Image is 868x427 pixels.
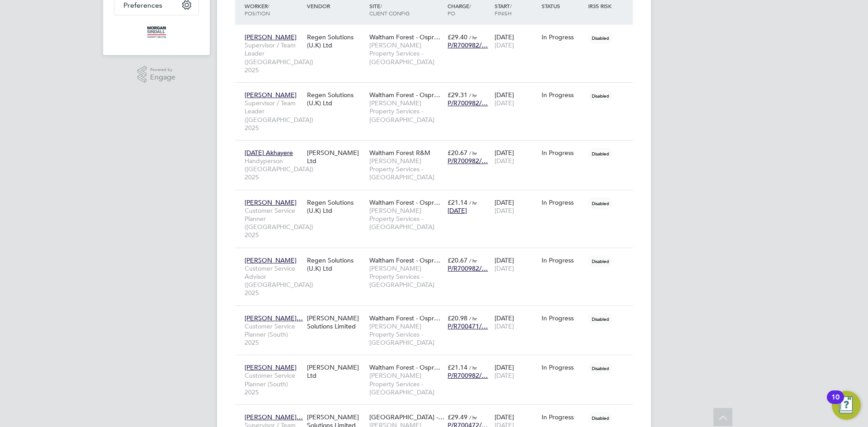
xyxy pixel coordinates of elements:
[448,314,467,322] span: £20.98
[245,33,297,41] span: [PERSON_NAME]
[448,198,467,206] span: £21.14
[369,371,443,396] span: [PERSON_NAME] Property Services - [GEOGRAPHIC_DATA]
[588,148,613,160] span: Disabled
[305,86,367,112] div: Regen Solutions (U.K) Ltd
[469,364,477,371] span: / hr
[245,91,297,99] span: [PERSON_NAME]
[469,92,477,99] span: / hr
[495,371,514,380] span: [DATE]
[542,363,584,371] div: In Progress
[245,363,297,371] span: [PERSON_NAME]
[495,157,514,165] span: [DATE]
[542,91,584,99] div: In Progress
[448,157,488,165] span: P/R700982/…
[448,91,467,99] span: £29.31
[542,149,584,157] div: In Progress
[146,24,167,39] img: morgansindallpropertyservices-logo-retina.png
[369,363,440,371] span: Waltham Forest - Ospr…
[242,28,633,36] a: [PERSON_NAME]Supervisor / Team Leader ([GEOGRAPHIC_DATA]) 2025Regen Solutions (U.K) LtdWaltham Fo...
[542,314,584,322] div: In Progress
[305,194,367,219] div: Regen Solutions (U.K) Ltd
[588,255,613,267] span: Disabled
[245,322,302,347] span: Customer Service Planner (South) 2025
[495,2,512,17] span: / Finish
[245,256,297,264] span: [PERSON_NAME]
[245,2,270,17] span: / Position
[245,413,303,421] span: [PERSON_NAME]…
[542,256,584,264] div: In Progress
[469,315,477,322] span: / hr
[242,309,633,317] a: [PERSON_NAME]…Customer Service Planner (South) 2025[PERSON_NAME] Solutions LimitedWaltham Forest ...
[495,206,514,215] span: [DATE]
[492,252,539,277] div: [DATE]
[242,251,633,259] a: [PERSON_NAME]Customer Service Advisor ([GEOGRAPHIC_DATA]) 2025Regen Solutions (U.K) LtdWaltham Fo...
[469,199,477,206] span: / hr
[495,41,514,49] span: [DATE]
[831,397,840,409] div: 10
[588,362,613,374] span: Disabled
[469,150,477,156] span: / hr
[448,206,467,215] span: [DATE]
[245,371,302,396] span: Customer Service Planner (South) 2025
[448,41,488,49] span: P/R700982/…
[369,413,444,421] span: [GEOGRAPHIC_DATA] -…
[495,322,514,330] span: [DATE]
[448,33,467,41] span: £29.40
[492,359,539,384] div: [DATE]
[245,157,302,182] span: Handyperson ([GEOGRAPHIC_DATA]) 2025
[469,34,477,41] span: / hr
[369,99,443,124] span: [PERSON_NAME] Property Services - [GEOGRAPHIC_DATA]
[542,33,584,41] div: In Progress
[242,358,633,366] a: [PERSON_NAME]Customer Service Planner (South) 2025[PERSON_NAME] LtdWaltham Forest - Ospr…[PERSON_...
[369,149,430,157] span: Waltham Forest R&M
[448,99,488,107] span: P/R700982/…
[242,193,633,201] a: [PERSON_NAME]Customer Service Planner ([GEOGRAPHIC_DATA]) 2025Regen Solutions (U.K) LtdWaltham Fo...
[369,314,440,322] span: Waltham Forest - Ospr…
[369,206,443,231] span: [PERSON_NAME] Property Services - [GEOGRAPHIC_DATA]
[245,314,303,322] span: [PERSON_NAME]…
[448,2,471,17] span: / PO
[150,74,175,81] span: Engage
[305,144,367,169] div: [PERSON_NAME] Ltd
[245,264,302,297] span: Customer Service Advisor ([GEOGRAPHIC_DATA]) 2025
[492,144,539,169] div: [DATE]
[137,66,176,83] a: Powered byEngage
[245,198,297,206] span: [PERSON_NAME]
[245,41,302,74] span: Supervisor / Team Leader ([GEOGRAPHIC_DATA]) 2025
[492,28,539,54] div: [DATE]
[492,86,539,112] div: [DATE]
[369,264,443,289] span: [PERSON_NAME] Property Services - [GEOGRAPHIC_DATA]
[492,194,539,219] div: [DATE]
[588,90,613,102] span: Disabled
[369,256,440,264] span: Waltham Forest - Ospr…
[305,359,367,384] div: [PERSON_NAME] Ltd
[448,322,488,330] span: P/R700471/…
[495,264,514,272] span: [DATE]
[369,91,440,99] span: Waltham Forest - Ospr…
[492,310,539,335] div: [DATE]
[448,264,488,272] span: P/R700982/…
[305,310,367,335] div: [PERSON_NAME] Solutions Limited
[448,363,467,371] span: £21.14
[832,391,861,420] button: Open Resource Center, 10 new notifications
[369,322,443,347] span: [PERSON_NAME] Property Services - [GEOGRAPHIC_DATA]
[114,24,199,39] a: Go to home page
[448,413,467,421] span: £29.49
[369,2,410,17] span: / Client Config
[448,256,467,264] span: £20.67
[369,33,440,41] span: Waltham Forest - Ospr…
[123,1,162,9] span: Preferences
[542,198,584,206] div: In Progress
[588,197,613,209] span: Disabled
[469,414,477,421] span: / hr
[242,144,633,151] a: [DATE] AkhayereHandyperson ([GEOGRAPHIC_DATA]) 2025[PERSON_NAME] LtdWaltham Forest R&M[PERSON_NAM...
[448,371,488,380] span: P/R700982/…
[305,28,367,54] div: Regen Solutions (U.K) Ltd
[242,86,633,94] a: [PERSON_NAME]Supervisor / Team Leader ([GEOGRAPHIC_DATA]) 2025Regen Solutions (U.K) LtdWaltham Fo...
[448,149,467,157] span: £20.67
[588,32,613,44] span: Disabled
[245,149,293,157] span: [DATE] Akhayere
[369,157,443,182] span: [PERSON_NAME] Property Services - [GEOGRAPHIC_DATA]
[588,313,613,325] span: Disabled
[245,99,302,132] span: Supervisor / Team Leader ([GEOGRAPHIC_DATA]) 2025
